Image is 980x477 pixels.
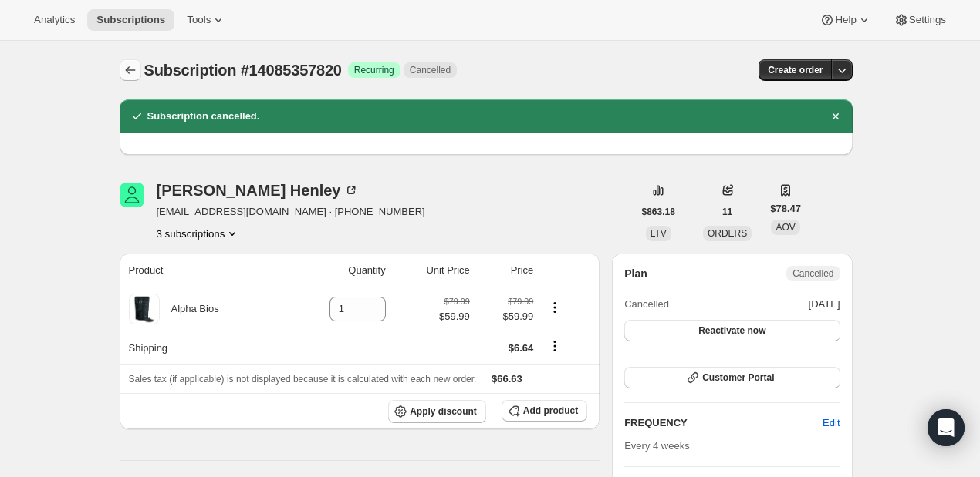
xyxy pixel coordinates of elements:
span: ORDERS [708,228,747,239]
span: $59.99 [479,309,534,324]
span: $6.64 [509,342,534,354]
span: Add product [523,405,578,417]
span: Edit [823,415,840,431]
span: [DATE] [809,297,840,312]
span: Subscription #14085357820 [144,62,342,79]
button: Shipping actions [542,338,567,354]
span: Cancelled [410,64,451,76]
span: Cancelled [792,267,833,280]
div: [PERSON_NAME] Henley [157,183,360,198]
span: $78.47 [770,201,801,217]
span: Customer Portal [702,371,774,384]
button: Settings [884,9,955,31]
span: LTV [651,228,667,239]
span: Recurring [354,64,394,76]
button: Edit [813,411,849,435]
span: [EMAIL_ADDRESS][DOMAIN_NAME] · [PHONE_NUMBER] [157,204,425,220]
button: Subscriptions [87,9,174,31]
th: Price [475,254,539,287]
span: Help [835,14,856,26]
h2: Subscription cancelled. [147,109,260,124]
small: $79.99 [444,297,470,306]
span: Every 4 weeks [624,440,690,452]
div: Alpha Bios [160,301,219,317]
button: Product actions [542,299,567,316]
span: Sales tax (if applicable) is not displayed because it is calculated with each new order. [129,374,477,385]
button: Add product [502,400,587,422]
small: $79.99 [508,297,533,306]
button: Analytics [25,9,84,31]
h2: Plan [624,266,647,281]
th: Quantity [286,254,390,287]
span: Subscriptions [96,14,165,26]
button: 11 [713,201,742,223]
button: $863.18 [633,201,684,223]
th: Shipping [120,331,286,364]
span: AOV [776,222,795,233]
span: Settings [909,14,946,26]
button: Product actions [157,226,241,241]
span: $66.63 [492,373,522,385]
button: Help [810,9,880,31]
button: Dismiss notification [825,106,847,127]
span: Create order [768,64,823,76]
span: Cancelled [624,297,669,312]
span: Analytics [34,14,75,26]
span: Tools [187,14,211,26]
span: Reactivate now [698,324,765,337]
button: Tools [177,9,235,31]
span: $863.18 [642,206,675,218]
button: Apply discount [388,400,486,423]
div: Open Intercom Messenger [928,409,965,446]
button: Subscriptions [120,59,141,81]
button: Reactivate now [624,320,840,341]
span: Apply discount [410,405,477,418]
th: Product [120,254,286,287]
button: Create order [759,59,832,81]
span: 11 [722,206,732,218]
button: Customer Portal [624,367,840,388]
h2: FREQUENCY [624,415,823,431]
th: Unit Price [390,254,475,287]
span: $59.99 [439,309,470,324]
span: Glenda Henley [120,183,144,207]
